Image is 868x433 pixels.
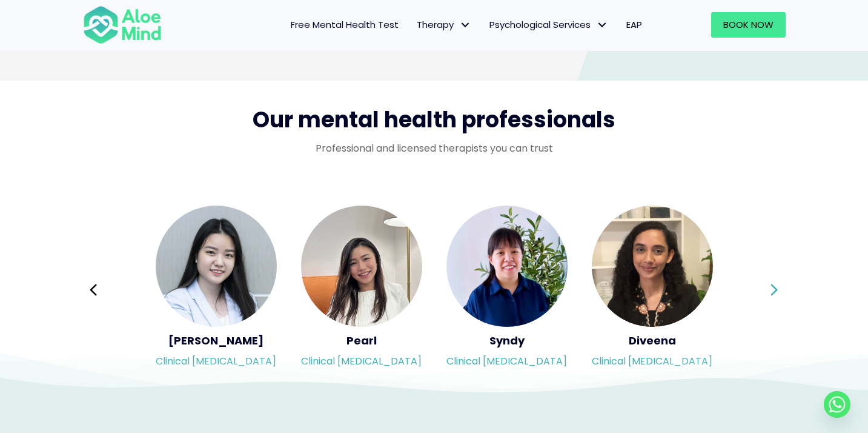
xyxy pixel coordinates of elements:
[282,12,408,38] a: Free Mental Health Test
[592,206,713,374] a: <h5>Diveena</h5><p>Clinical psychologist</p> DiveenaClinical [MEDICAL_DATA]
[83,141,786,155] p: Professional and licensed therapists you can trust
[156,206,277,327] img: <h5>Yen Li</h5><p>Clinical psychologist</p>
[301,204,422,375] div: Slide 14 of 3
[301,206,422,327] img: <h5>Pearl</h5><p>Clinical psychologist</p>
[824,391,850,418] a: Whatsapp
[446,206,568,327] img: <h5>Syndy</h5><p>Clinical psychologist</p>
[156,206,277,374] a: <h5>Yen Li</h5><p>Clinical psychologist</p> [PERSON_NAME]Clinical [MEDICAL_DATA]
[594,16,611,34] span: Psychological Services: submenu
[592,333,713,348] h5: Diveena
[301,333,422,348] h5: Pearl
[711,12,786,38] a: Book Now
[723,18,774,31] span: Book Now
[446,206,568,374] a: <h5>Syndy</h5><p>Clinical psychologist</p> SyndyClinical [MEDICAL_DATA]
[626,18,642,31] span: EAP
[253,104,615,135] span: Our mental health professionals
[301,206,422,374] a: <h5>Pearl</h5><p>Clinical psychologist</p> PearlClinical [MEDICAL_DATA]
[592,206,713,327] img: <h5>Diveena</h5><p>Clinical psychologist</p>
[480,12,617,38] a: Psychological ServicesPsychological Services: submenu
[446,333,568,348] h5: Syndy
[592,204,713,375] div: Slide 16 of 3
[291,18,399,31] span: Free Mental Health Test
[156,204,277,375] div: Slide 13 of 3
[177,12,651,38] nav: Menu
[83,5,162,45] img: Aloe mind Logo
[417,18,471,31] span: Therapy
[446,204,568,375] div: Slide 15 of 3
[408,12,480,38] a: TherapyTherapy: submenu
[617,12,651,38] a: EAP
[457,16,474,34] span: Therapy: submenu
[156,333,277,348] h5: [PERSON_NAME]
[489,18,608,31] span: Psychological Services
